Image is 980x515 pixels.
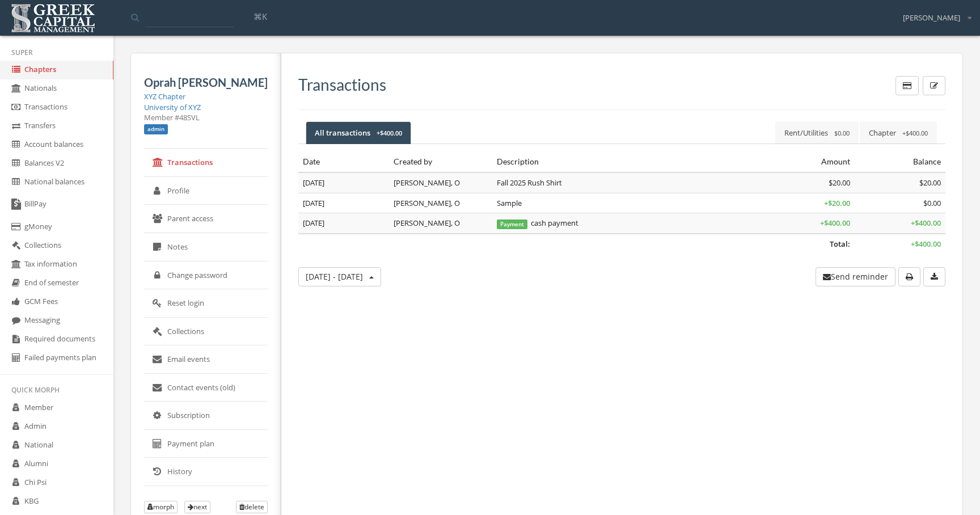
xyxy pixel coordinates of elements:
div: Balance [859,156,941,167]
a: Reset login [144,289,268,318]
a: Chapter+$400.00 [860,121,937,145]
span: Sample [497,198,522,208]
span: cash payment [497,218,578,228]
a: Subscription [144,402,268,430]
span: Fall 2025 Rush Shirt [497,178,562,188]
span: + $400.00 [820,218,850,228]
a: Collections [144,318,268,346]
a: Notes [144,233,268,261]
span: $0.00 [834,129,850,137]
a: Payment plan [144,430,268,458]
div: Date [303,156,385,167]
a: Contact events (old) [144,374,268,402]
div: [PERSON_NAME] [895,4,971,23]
a: XYZ Chapter [144,91,185,102]
div: Created by [394,156,488,167]
span: ⌘K [254,11,267,22]
span: [PERSON_NAME], O [394,218,460,228]
a: All transactions+$400.00 [306,121,411,145]
div: Description [497,156,759,167]
span: + $20.00 [824,198,850,208]
span: [DATE] - [DATE] [306,271,363,282]
span: Chapter [869,128,928,138]
button: next [184,501,210,513]
span: $0.00 [923,198,941,208]
div: Amount [769,156,851,167]
button: [DATE] - [DATE] [298,267,381,286]
a: University of XYZ [144,102,201,112]
a: Email events [144,345,268,374]
td: [DATE] [298,213,389,234]
a: Profile [144,177,268,205]
h5: Oprah [PERSON_NAME] [144,76,268,88]
span: $20.00 [829,178,850,188]
span: + $400.00 [902,129,928,137]
button: delete [236,501,268,513]
button: Send reminder [816,267,895,286]
span: Payment [497,219,527,230]
span: $20.00 [919,178,941,188]
a: Parent access [144,205,268,233]
span: Rent/Utilities [784,128,850,138]
span: [PERSON_NAME] [903,12,960,23]
h3: Transactions [298,76,386,94]
span: + $400.00 [377,129,402,137]
a: History [144,458,268,486]
td: [DATE] [298,193,389,213]
a: Rent/Utilities$0.00 [775,121,859,145]
td: Total: [298,234,855,254]
td: [DATE] [298,172,389,193]
span: [PERSON_NAME], O [394,178,460,188]
a: Transactions [144,149,268,177]
a: Change password [144,261,268,290]
span: [PERSON_NAME], O [394,198,460,208]
span: admin [144,124,168,134]
span: + $400.00 [911,239,941,249]
div: Member # 48SVL [144,112,268,123]
button: morph [144,501,178,513]
span: + $400.00 [911,218,941,228]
